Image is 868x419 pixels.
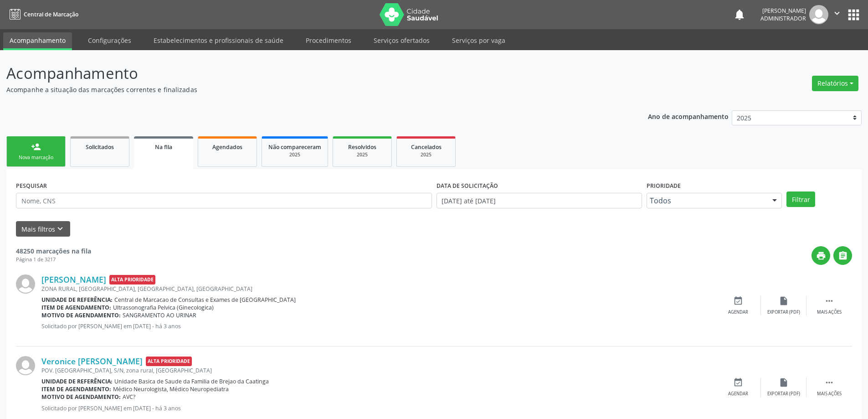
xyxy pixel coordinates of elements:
span: Na fila [155,143,172,151]
span: Solicitados [86,143,114,151]
div: Mais ações [817,391,842,397]
p: Acompanhamento [6,62,605,85]
div: Exportar (PDF) [767,391,800,397]
button: print [812,246,830,265]
button: notifications [733,8,746,21]
i: insert_drive_file [779,378,789,388]
a: Central de Marcação [6,7,78,22]
label: PESQUISAR [16,179,47,193]
b: Motivo de agendamento: [41,311,121,319]
span: SANGRAMENTO AO URINAR [123,311,196,319]
button: Filtrar [786,191,815,207]
b: Item de agendamento: [41,385,111,393]
label: Prioridade [647,179,681,193]
i: event_available [733,296,743,306]
button:  [828,5,846,24]
b: Item de agendamento: [41,304,111,311]
div: Mais ações [817,309,842,316]
div: 2025 [403,151,449,158]
div: 2025 [339,151,385,158]
span: Unidade Basica de Saude da Familia de Brejao da Caatinga [114,378,269,385]
a: Serviços por vaga [446,32,512,48]
input: Selecione um intervalo [437,193,642,208]
div: ZONA RURAL, [GEOGRAPHIC_DATA], [GEOGRAPHIC_DATA], [GEOGRAPHIC_DATA] [41,285,715,293]
i: insert_drive_file [779,296,789,306]
div: [PERSON_NAME] [760,7,806,15]
img: img [809,5,828,24]
span: Não compareceram [268,143,321,151]
p: Acompanhe a situação das marcações correntes e finalizadas [6,85,605,94]
a: Veronice [PERSON_NAME] [41,356,143,366]
a: [PERSON_NAME] [41,274,106,285]
img: img [16,274,35,294]
span: Cancelados [411,143,442,151]
div: Agendar [728,309,748,316]
a: Procedimentos [299,32,358,48]
input: Nome, CNS [16,193,432,208]
a: Estabelecimentos e profissionais de saúde [147,32,290,48]
div: 2025 [268,151,321,158]
i:  [838,251,848,261]
i: print [816,251,826,261]
button: Mais filtroskeyboard_arrow_down [16,221,70,237]
i:  [832,8,842,18]
span: Central de Marcacao de Consultas e Exames de [GEOGRAPHIC_DATA] [114,296,296,304]
span: Agendados [212,143,242,151]
span: Resolvidos [348,143,376,151]
p: Solicitado por [PERSON_NAME] em [DATE] - há 3 anos [41,322,715,330]
label: DATA DE SOLICITAÇÃO [437,179,498,193]
div: person_add [31,142,41,152]
span: Médico Neurologista, Médico Neuropediatra [113,385,229,393]
i:  [824,378,834,388]
button: Relatórios [812,76,858,91]
p: Solicitado por [PERSON_NAME] em [DATE] - há 3 anos [41,404,715,412]
div: Exportar (PDF) [767,309,800,316]
i:  [824,296,834,306]
div: Nova marcação [13,154,59,161]
div: Página 1 de 3217 [16,256,91,264]
span: Todos [650,196,763,205]
b: Unidade de referência: [41,296,113,304]
div: POV. [GEOGRAPHIC_DATA], S/N, zona rural, [GEOGRAPHIC_DATA] [41,367,715,374]
strong: 48250 marcações na fila [16,247,91,255]
i: event_available [733,378,743,388]
img: img [16,356,35,375]
p: Ano de acompanhamento [648,110,729,122]
a: Serviços ofertados [367,32,436,48]
b: Motivo de agendamento: [41,393,121,401]
span: Alta Prioridade [109,275,155,285]
i: keyboard_arrow_down [55,224,65,234]
span: Alta Prioridade [146,357,192,366]
span: Ultrassonografia Pelvica (Ginecologica) [113,304,214,311]
span: Central de Marcação [24,10,78,18]
button: apps [846,7,862,23]
a: Configurações [82,32,138,48]
b: Unidade de referência: [41,378,113,385]
span: AVC? [123,393,135,401]
div: Agendar [728,391,748,397]
span: Administrador [760,15,806,22]
a: Acompanhamento [3,32,72,50]
button:  [833,246,852,265]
